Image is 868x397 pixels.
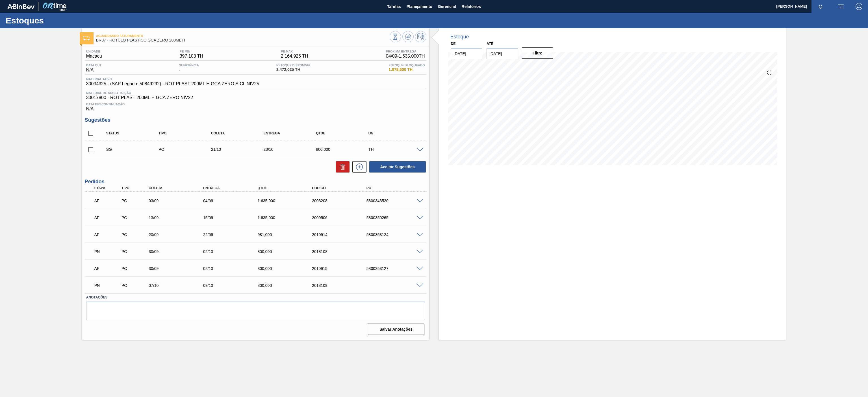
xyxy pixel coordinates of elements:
span: Data Descontinuação [86,102,425,106]
div: 5800353124 [365,232,428,237]
input: dd/mm/yyyy [451,48,482,59]
div: Tipo [120,186,150,190]
div: Sugestão Criada [105,147,165,152]
div: 09/10/2025 [202,283,264,288]
p: AF [94,215,121,220]
div: 03/09/2025 [147,198,210,203]
div: Entrega [202,186,264,190]
div: 1.635,000 [256,215,319,220]
span: Aguardando Faturamento [96,34,390,38]
span: 04/09 - 1.635,000 TH [386,54,425,59]
span: 397,103 TH [180,54,203,59]
span: Suficiência [179,64,199,67]
div: Qtde [314,131,375,135]
img: TNhmsLtSVTkK8tSr43FrP2fwEKptu5GPRR3wAAAABJRU5ErkJggg== [7,4,34,9]
span: BR07 - RÓTULO PLÁSTICO GCA ZERO 200ML H [96,38,390,42]
div: UN [367,131,428,135]
div: Código [311,186,373,190]
div: 2010914 [311,232,373,237]
div: Aguardando Faturamento [93,228,123,241]
div: 07/10/2025 [147,283,210,288]
div: 800,000 [256,249,319,254]
label: De [451,42,456,46]
span: 2.472,025 TH [276,67,311,72]
div: Pedido de Compra [120,283,150,288]
div: Coleta [210,131,270,135]
span: 1.078,600 TH [389,67,425,72]
span: 30017800 - ROT PLAST 200ML H GCA ZERO NIV22 [86,95,425,100]
div: 04/09/2025 [202,198,264,203]
div: Entrega [262,131,323,135]
div: 21/10/2025 [210,147,270,152]
button: Visão Geral dos Estoques [390,31,401,42]
div: 02/10/2025 [202,249,264,254]
div: 02/10/2025 [202,266,264,271]
div: 981,000 [256,232,319,237]
button: Programar Estoque [415,31,426,42]
span: Material ativo [86,77,259,81]
button: Notificações [811,3,830,10]
span: Material de Substituição [86,91,425,95]
div: 30/09/2025 [147,266,210,271]
div: PO [365,186,428,190]
span: Relatórios [462,3,481,10]
div: Nova sugestão [350,161,366,173]
div: Aguardando Faturamento [93,211,123,224]
span: Próxima Entrega [386,50,425,53]
button: Aceitar Sugestões [369,161,426,173]
div: 20/09/2025 [147,232,210,237]
span: Macacu [86,54,102,59]
div: Aguardando Faturamento [93,195,123,207]
p: PN [94,283,121,288]
h1: Estoques [6,17,106,24]
div: Excluir Sugestões [333,161,350,173]
div: Qtde [256,186,319,190]
div: Pedido de Compra [120,249,150,254]
div: 13/09/2025 [147,215,210,220]
button: Salvar Anotações [368,324,424,335]
div: 5800350265 [365,215,428,220]
div: 2003208 [311,198,373,203]
span: 30034325 - (SAP Legado: 50849292) - ROT PLAST 200ML H GCA ZERO S CL NIV25 [86,81,259,86]
div: 2018109 [311,283,373,288]
div: Pedido em Negociação [93,279,123,292]
div: Pedido de Compra [120,232,150,237]
div: 800,000 [314,147,375,152]
div: 30/09/2025 [147,249,210,254]
h3: Pedidos [85,179,426,185]
label: Anotações [86,293,425,302]
img: Ícone [83,36,90,40]
span: Unidade [86,50,102,53]
div: - [178,64,200,73]
button: Atualizar Gráfico [402,31,414,42]
div: 2009506 [311,215,373,220]
span: Estoque Disponível [276,64,311,67]
p: AF [94,198,121,203]
div: Pedido de Compra [120,266,150,271]
div: Pedido de Compra [120,215,150,220]
div: 1.635,000 [256,198,319,203]
div: Pedido de Compra [120,198,150,203]
button: Filtro [522,47,553,59]
div: Aceitar Sugestões [366,161,426,173]
span: 2.164,926 TH [281,54,308,59]
div: 23/10/2025 [262,147,323,152]
div: 2018108 [311,249,373,254]
div: Pedido de Compra [157,147,218,152]
span: PE MIN [180,50,203,53]
div: 15/09/2025 [202,215,264,220]
div: Etapa [93,186,123,190]
div: 800,000 [256,266,319,271]
div: N/A [85,64,103,73]
img: userActions [837,3,844,10]
div: 22/09/2025 [202,232,264,237]
span: Tarefas [387,3,401,10]
div: 2010915 [311,266,373,271]
p: PN [94,249,121,254]
div: 5800353127 [365,266,428,271]
div: Estoque [450,34,469,40]
div: 5800343520 [365,198,428,203]
span: Estoque Bloqueado [389,64,425,67]
div: Coleta [147,186,210,190]
div: 800,000 [256,283,319,288]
